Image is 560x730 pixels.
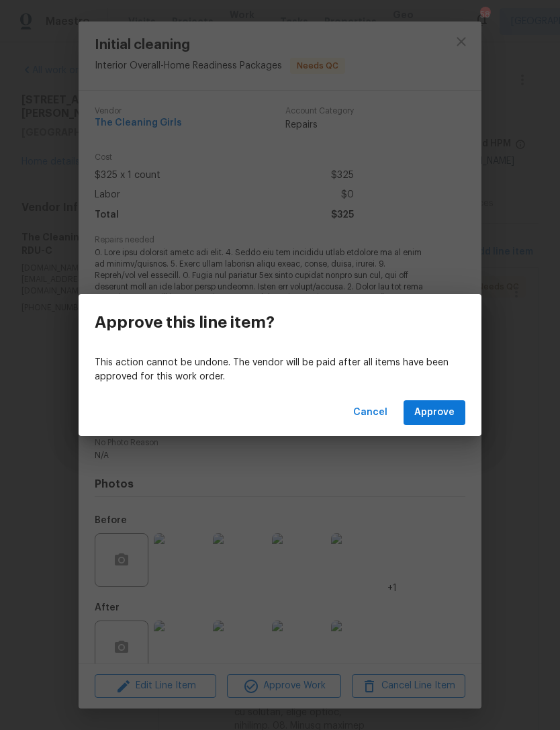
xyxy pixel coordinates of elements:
p: This action cannot be undone. The vendor will be paid after all items have been approved for this... [95,356,465,384]
span: Cancel [353,404,387,421]
button: Cancel [348,400,393,425]
span: Approve [414,404,455,421]
button: Approve [404,400,465,425]
h3: Approve this line item? [95,313,275,332]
